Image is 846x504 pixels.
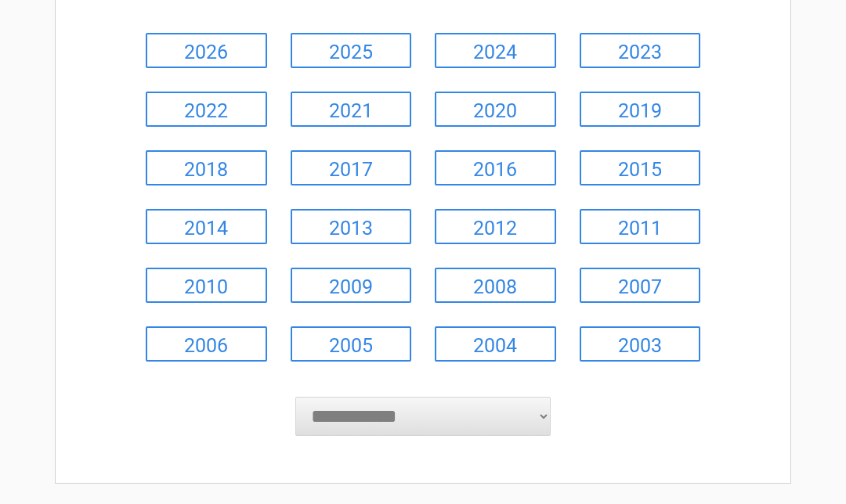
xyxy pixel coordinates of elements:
a: 2022 [146,92,267,128]
a: 2023 [580,34,701,69]
a: 2013 [291,210,412,245]
a: 2025 [291,34,412,69]
a: 2021 [291,92,412,128]
a: 2007 [580,268,701,304]
a: 2024 [435,34,556,69]
a: 2010 [146,268,267,304]
a: 2016 [435,151,556,186]
a: 2004 [435,327,556,362]
a: 2011 [580,210,701,245]
a: 2012 [435,210,556,245]
a: 2017 [291,151,412,186]
a: 2005 [291,327,412,362]
a: 2026 [146,34,267,69]
a: 2009 [291,268,412,304]
a: 2020 [435,92,556,128]
a: 2015 [580,151,701,186]
a: 2019 [580,92,701,128]
a: 2006 [146,327,267,362]
a: 2003 [580,327,701,362]
a: 2008 [435,268,556,304]
a: 2018 [146,151,267,186]
a: 2014 [146,210,267,245]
